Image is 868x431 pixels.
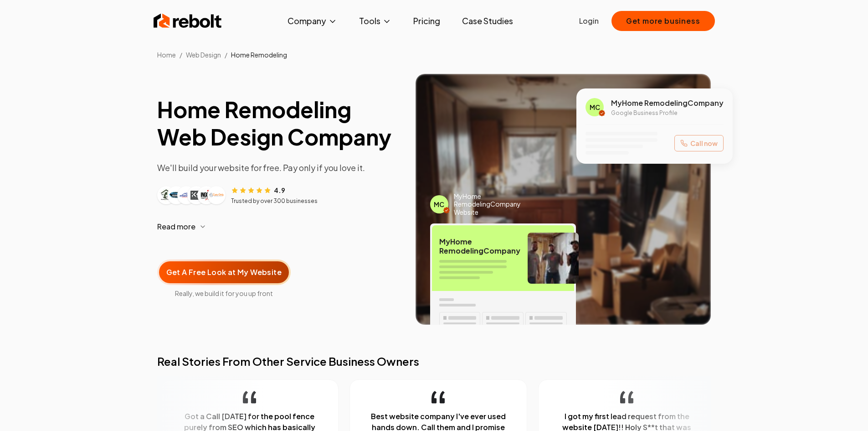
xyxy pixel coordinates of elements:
span: MC [590,103,600,112]
span: My Home Remodeling Company [611,98,724,109]
span: Read more [157,221,195,232]
h2: Real Stories From Other Service Business Owners [157,354,711,369]
img: quotation-mark [611,391,625,404]
img: Customer logo 6 [209,188,224,203]
span: MC [434,200,444,209]
button: Get A Free Look at My Website [157,260,291,285]
a: Home [157,51,176,59]
a: Case Studies [455,12,520,30]
img: Home Remodeling team [528,233,579,284]
button: Get more business [611,11,715,31]
img: Customer logo 4 [189,188,204,203]
div: Customer logos [157,186,226,204]
li: / [225,50,227,59]
span: My Home Remodeling Company [439,237,520,255]
span: Really, we build it for you up front [157,289,291,298]
p: Google Business Profile [611,109,724,117]
span: Get A Free Look at My Website [166,267,282,278]
img: quotation-mark [423,391,436,404]
img: Customer logo 1 [159,188,174,203]
a: Pricing [406,12,447,30]
li: / [180,50,182,59]
span: My Home Remodeling Company Website [454,192,527,217]
span: Web Design [186,51,221,59]
span: 4.9 [274,186,285,195]
img: Customer logo 5 [199,188,214,203]
img: Customer logo 2 [169,188,184,203]
button: Read more [157,216,401,238]
img: Image of completed Home Remodeling job [416,74,711,325]
a: Get A Free Look at My WebsiteReally, we build it for you up front [157,245,291,298]
div: Rating: 4.9 out of 5 stars [231,185,285,195]
button: Tools [352,12,399,30]
img: quotation-mark [234,391,247,404]
a: Login [579,16,599,26]
img: Rebolt Logo [154,12,222,30]
span: Home Remodeling [231,51,287,59]
p: We'll build your website for free. Pay only if you love it. [157,161,401,174]
article: Customer reviews [157,185,401,205]
h1: Home Remodeling Web Design Company [157,96,401,151]
nav: Breadcrumb [143,50,726,59]
img: Customer logo 3 [179,188,194,203]
p: Trusted by over 300 businesses [231,197,318,205]
button: Company [280,12,344,30]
